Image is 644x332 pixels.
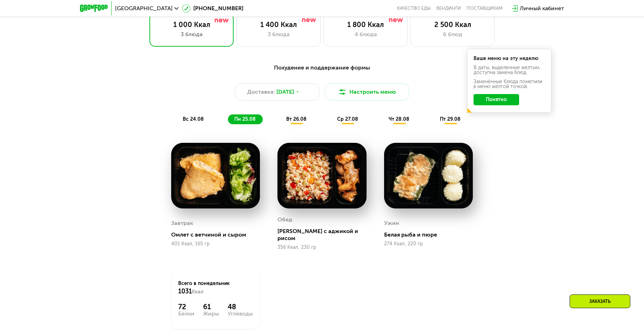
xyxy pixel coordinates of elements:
[157,20,226,29] div: 1 000 Ккал
[325,84,409,100] button: Настроить меню
[277,245,366,250] div: 356 Ккал, 230 гр
[467,6,503,11] div: поставщикам
[384,241,473,247] div: 274 Ккал, 220 гр
[178,303,194,311] div: 72
[178,280,253,296] div: Всего в понедельник
[171,231,266,238] div: Омлет с ветчиной и сыром
[183,116,204,122] span: вс 24.08
[277,214,292,225] div: Обед
[436,6,461,11] a: Вендинги
[178,287,192,295] span: 1031
[228,303,253,311] div: 48
[228,311,253,317] div: Углеводы
[115,6,173,11] span: [GEOGRAPHIC_DATA]
[203,303,219,311] div: 61
[440,116,461,122] span: пт 29.08
[244,30,313,39] div: 3 блюда
[384,231,478,238] div: Белая рыба и пюре
[286,116,307,122] span: вт 26.08
[244,20,313,29] div: 1 400 Ккал
[384,218,399,228] div: Ужин
[277,228,372,242] div: [PERSON_NAME] с аджикой и рисом
[171,241,260,247] div: 401 Ккал, 165 гр
[276,88,294,96] span: [DATE]
[192,289,203,295] span: Ккал
[331,30,400,39] div: 4 блюда
[397,6,431,11] a: Качество еды
[171,218,193,228] div: Завтрак
[331,20,400,29] div: 1 800 Ккал
[389,116,409,122] span: чт 28.08
[203,311,219,317] div: Жиры
[418,30,487,39] div: 6 блюд
[234,116,256,122] span: пн 25.08
[157,30,226,39] div: 3 блюда
[520,4,564,13] div: Личный кабинет
[418,20,487,29] div: 2 500 Ккал
[337,116,358,122] span: ср 27.08
[570,294,630,308] div: Заказать
[474,65,545,75] div: В даты, выделенные желтым, доступна замена блюд.
[178,311,194,317] div: Белки
[474,94,519,105] button: Понятно
[182,4,243,13] a: [PHONE_NUMBER]
[474,56,545,61] div: Ваше меню на эту неделю
[474,79,545,89] div: Заменённые блюда пометили в меню жёлтой точкой.
[114,64,530,72] div: Похудение и поддержание формы
[247,88,275,96] span: Доставка:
